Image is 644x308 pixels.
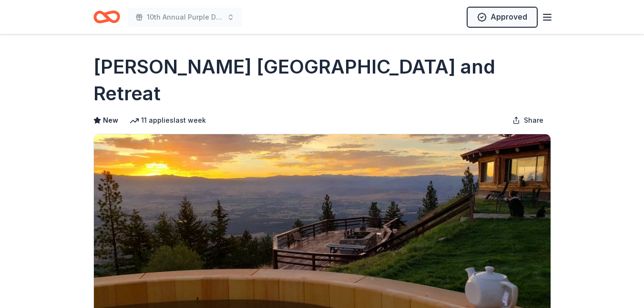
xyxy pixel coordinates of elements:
[505,111,551,130] button: Share
[467,7,538,28] button: Approved
[103,115,118,126] span: New
[130,115,206,126] div: 11 applies last week
[93,6,120,28] a: Home
[491,11,527,23] span: Approved
[524,115,543,126] span: Share
[128,8,242,27] button: 10th Annual Purple Diamonds Awards Gala
[93,53,551,107] h1: [PERSON_NAME] [GEOGRAPHIC_DATA] and Retreat
[147,11,223,23] span: 10th Annual Purple Diamonds Awards Gala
